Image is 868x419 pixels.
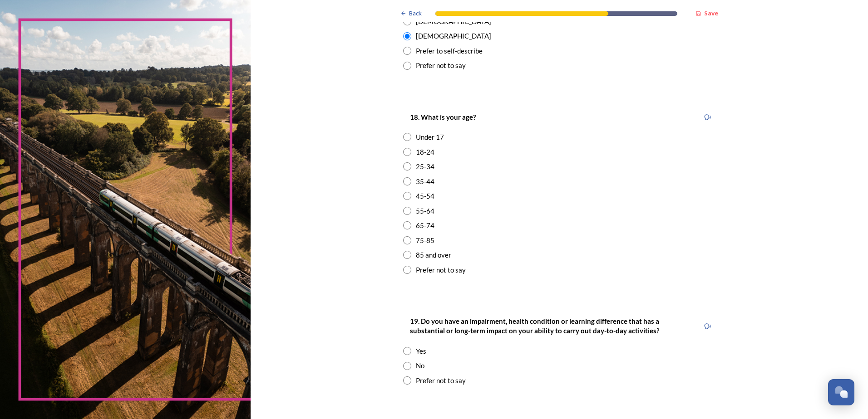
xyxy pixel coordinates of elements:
div: 45-54 [416,191,434,201]
div: Prefer not to say [416,375,466,386]
div: [DEMOGRAPHIC_DATA] [416,31,491,41]
div: 25-34 [416,161,434,172]
div: 35-44 [416,176,434,187]
div: Prefer to self-describe [416,46,483,56]
div: Under 17 [416,132,444,142]
div: 18-24 [416,147,434,157]
div: Prefer not to say [416,265,466,275]
div: 75-85 [416,235,434,246]
div: 85 and over [416,250,451,260]
strong: 18. What is your age? [410,113,476,121]
div: No [416,361,424,371]
button: Open Chat [828,379,854,405]
div: Yes [416,346,426,356]
div: 55-64 [416,206,434,216]
span: Back [409,9,422,18]
div: Prefer not to say [416,60,466,71]
strong: Save [704,9,718,17]
strong: 19. Do you have an impairment, health condition or learning difference that has a substantial or ... [410,317,661,335]
div: 65-74 [416,220,434,231]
